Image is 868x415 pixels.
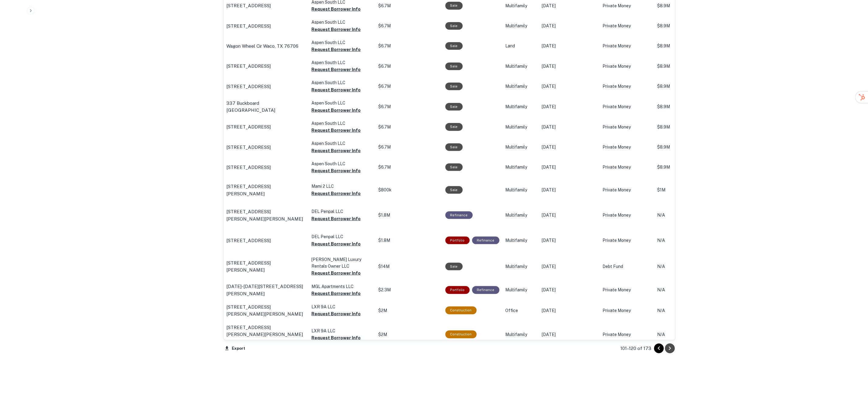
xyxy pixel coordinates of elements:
[227,22,271,30] p: [STREET_ADDRESS]
[603,3,651,9] p: Private Money
[603,263,651,270] p: Debt Fund
[379,307,439,314] p: $2M
[312,240,361,248] button: Request Borrower Info
[312,328,372,334] p: LXR 9A LLC
[312,208,372,215] p: DEL Penpal LLC
[603,307,651,314] p: Private Money
[506,23,536,29] p: Multifamily
[603,63,651,70] p: Private Money
[312,160,372,167] p: Aspen South LLC
[506,63,536,70] p: Multifamily
[379,263,439,270] p: $14M
[542,3,597,9] p: [DATE]
[542,307,597,314] p: [DATE]
[657,287,706,293] p: N/A
[445,42,463,50] div: Sale
[227,183,306,197] p: [STREET_ADDRESS][PERSON_NAME]
[542,187,597,193] p: [DATE]
[227,83,271,90] p: [STREET_ADDRESS]
[445,22,463,30] div: Sale
[657,83,706,90] p: $8.9M
[312,167,361,174] button: Request Borrower Info
[312,269,361,277] button: Request Borrower Info
[445,2,463,9] div: Sale
[227,208,306,222] a: [STREET_ADDRESS][PERSON_NAME][PERSON_NAME]
[379,83,439,90] p: $6.7M
[445,286,470,294] div: This is a portfolio loan with 9 properties
[657,23,706,29] p: $8.9M
[542,237,597,244] p: [DATE]
[472,286,499,294] div: This loan purpose was for refinancing
[379,63,439,70] p: $6.7M
[657,43,706,49] p: $8.9M
[227,304,306,318] p: [STREET_ADDRESS][PERSON_NAME][PERSON_NAME]
[379,3,439,9] p: $6.7M
[657,124,706,130] p: $8.9M
[542,331,597,338] p: [DATE]
[312,127,361,134] button: Request Borrower Info
[312,256,372,269] p: [PERSON_NAME] Luxury Rentals Owner LLC
[227,144,271,151] p: [STREET_ADDRESS]
[312,334,361,341] button: Request Borrower Info
[227,123,306,131] a: [STREET_ADDRESS]
[312,86,361,94] button: Request Borrower Info
[227,83,306,90] a: [STREET_ADDRESS]
[379,43,439,49] p: $6.7M
[312,190,361,197] button: Request Borrower Info
[312,26,361,33] button: Request Borrower Info
[838,366,868,396] iframe: Chat Widget
[472,237,499,244] div: This loan purpose was for refinancing
[227,100,306,114] p: 337 Buckboard [GEOGRAPHIC_DATA]
[227,43,299,50] p: Wagon Wheel Cir Waco, TX 76706
[312,66,361,73] button: Request Borrower Info
[312,283,372,290] p: MGL Apartments LLC
[445,103,463,111] div: Sale
[312,46,361,53] button: Request Borrower Info
[506,124,536,130] p: Multifamily
[227,63,306,70] a: [STREET_ADDRESS]
[657,144,706,150] p: $8.9M
[657,63,706,70] p: $8.9M
[227,22,306,30] a: [STREET_ADDRESS]
[657,237,706,244] p: N/A
[506,212,536,218] p: Multifamily
[227,164,306,171] a: [STREET_ADDRESS]
[506,263,536,270] p: Multifamily
[379,23,439,29] p: $6.7M
[312,39,372,46] p: Aspen South LLC
[657,331,706,338] p: N/A
[506,307,536,314] p: Office
[227,2,306,9] a: [STREET_ADDRESS]
[657,104,706,110] p: $8.9M
[227,259,306,274] a: [STREET_ADDRESS][PERSON_NAME]
[542,43,597,49] p: [DATE]
[603,104,651,110] p: Private Money
[603,23,651,29] p: Private Money
[227,123,271,131] p: [STREET_ADDRESS]
[603,287,651,293] p: Private Money
[379,124,439,130] p: $6.7M
[542,104,597,110] p: [DATE]
[445,83,463,90] div: Sale
[542,263,597,270] p: [DATE]
[657,263,706,270] p: N/A
[312,304,372,310] p: LXR 9A LLC
[506,43,536,49] p: Land
[603,187,651,193] p: Private Money
[312,5,361,13] button: Request Borrower Info
[227,283,306,297] a: [DATE]-[DATE][STREET_ADDRESS][PERSON_NAME]
[603,43,651,49] p: Private Money
[312,140,372,147] p: Aspen South LLC
[379,331,439,338] p: $2M
[657,187,706,193] p: $1M
[665,344,675,353] button: Go to next page
[603,237,651,244] p: Private Money
[621,345,652,352] p: 101–120 of 173
[542,164,597,170] p: [DATE]
[657,307,706,314] p: N/A
[603,164,651,170] p: Private Money
[506,287,536,293] p: Multifamily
